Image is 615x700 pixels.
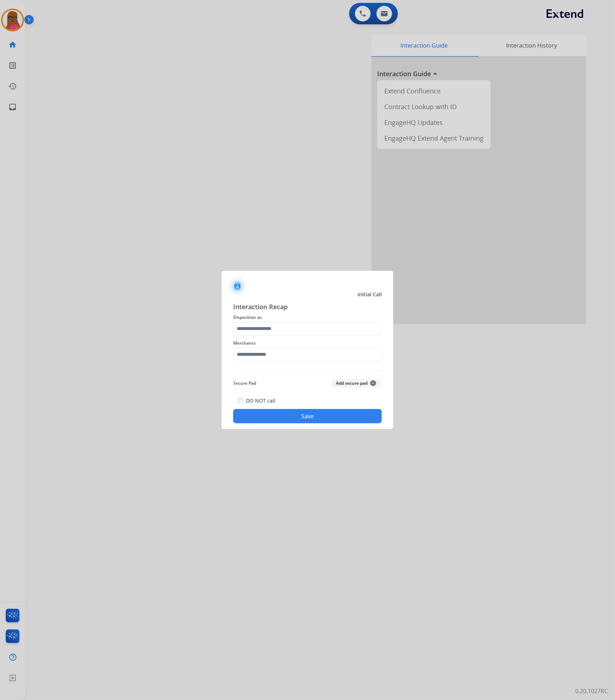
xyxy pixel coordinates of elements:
label: DO NOT call [246,397,275,404]
span: Merchants [233,339,382,347]
span: Secure Pad [233,379,256,388]
p: 0.20.1027RC [575,687,608,696]
button: Add secure pad+ [332,379,380,388]
img: contact-recap-line.svg [233,370,382,371]
button: Save [233,409,382,423]
span: Interaction Recap [233,302,382,313]
img: contactIcon [229,278,246,295]
span: Disposition as [233,313,382,322]
span: Initial Call [357,291,382,298]
span: + [370,380,376,386]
